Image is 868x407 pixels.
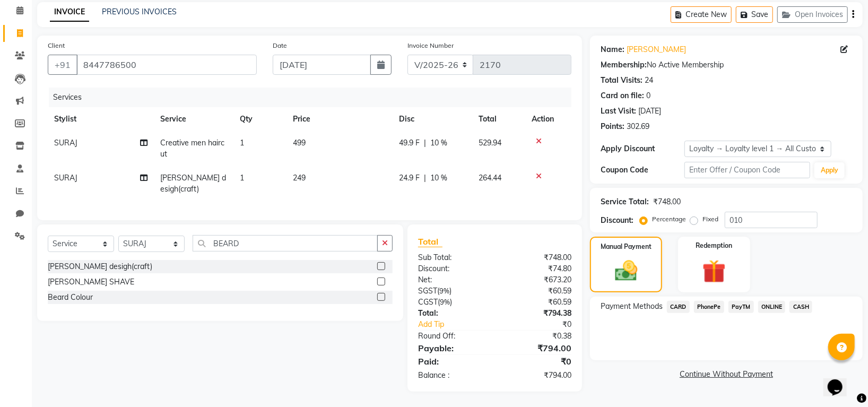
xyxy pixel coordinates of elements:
[439,287,449,295] span: 9%
[410,252,495,263] div: Sub Total:
[440,298,450,306] span: 9%
[418,297,438,307] span: CGST
[48,41,65,50] label: Client
[424,137,426,149] span: |
[410,297,495,308] div: ( )
[495,252,580,263] div: ₹748.00
[627,44,686,55] a: [PERSON_NAME]
[728,301,754,313] span: PayTM
[407,41,454,50] label: Invoice Number
[653,196,681,207] div: ₹748.00
[702,214,718,224] label: Fixed
[410,308,495,319] div: Total:
[193,235,378,252] input: Search or Scan
[608,258,645,284] img: _cash.svg
[789,301,812,313] span: CASH
[627,121,649,132] div: 302.69
[601,242,652,252] label: Manual Payment
[495,285,580,297] div: ₹60.59
[430,137,447,149] span: 10 %
[495,274,580,285] div: ₹673.20
[410,342,495,354] div: Payable:
[601,106,636,117] div: Last Visit:
[50,3,89,22] a: INVOICE
[472,107,525,131] th: Total
[777,6,848,23] button: Open Invoices
[410,263,495,274] div: Discount:
[240,173,244,183] span: 1
[601,164,684,176] div: Coupon Code
[49,88,579,107] div: Services
[102,7,177,16] a: PREVIOUS INVOICES
[399,137,420,149] span: 49.9 F
[495,370,580,381] div: ₹794.00
[233,107,287,131] th: Qty
[646,90,650,101] div: 0
[240,138,244,148] span: 1
[696,241,733,250] label: Redemption
[293,138,306,148] span: 499
[671,6,732,23] button: Create New
[694,301,724,313] span: PhonePe
[154,107,233,131] th: Service
[273,41,287,50] label: Date
[638,106,661,117] div: [DATE]
[736,6,773,23] button: Save
[601,44,624,55] div: Name:
[814,162,845,178] button: Apply
[48,292,93,303] div: Beard Colour
[293,173,306,183] span: 249
[410,274,495,285] div: Net:
[601,121,624,132] div: Points:
[410,370,495,381] div: Balance :
[652,214,686,224] label: Percentage
[601,196,649,207] div: Service Total:
[601,215,633,226] div: Discount:
[410,285,495,297] div: ( )
[601,59,647,71] div: Membership:
[601,301,663,312] span: Payment Methods
[410,355,495,368] div: Paid:
[479,138,501,148] span: 529.94
[823,365,857,396] iframe: chat widget
[592,369,861,380] a: Continue Without Payment
[495,263,580,274] div: ₹74.80
[758,301,786,313] span: ONLINE
[667,301,690,313] span: CARD
[430,172,447,184] span: 10 %
[54,173,77,183] span: SURAJ
[645,75,653,86] div: 24
[160,173,226,194] span: [PERSON_NAME] desigh(craft)
[418,236,442,247] span: Total
[393,107,472,131] th: Disc
[54,138,77,148] span: SURAJ
[418,286,437,296] span: SGST
[48,261,152,272] div: [PERSON_NAME] desigh(craft)
[399,172,420,184] span: 24.9 F
[509,319,579,330] div: ₹0
[424,172,426,184] span: |
[410,319,509,330] a: Add Tip
[287,107,393,131] th: Price
[601,75,643,86] div: Total Visits:
[495,331,580,342] div: ₹0.38
[160,138,224,159] span: Creative men haircut
[479,173,501,183] span: 264.44
[495,297,580,308] div: ₹60.59
[495,308,580,319] div: ₹794.38
[525,107,571,131] th: Action
[684,162,810,178] input: Enter Offer / Coupon Code
[695,257,733,286] img: _gift.svg
[76,55,257,75] input: Search by Name/Mobile/Email/Code
[48,276,134,288] div: [PERSON_NAME] SHAVE
[410,331,495,342] div: Round Off:
[48,55,77,75] button: +91
[601,59,852,71] div: No Active Membership
[495,355,580,368] div: ₹0
[601,143,684,154] div: Apply Discount
[601,90,644,101] div: Card on file:
[495,342,580,354] div: ₹794.00
[48,107,154,131] th: Stylist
